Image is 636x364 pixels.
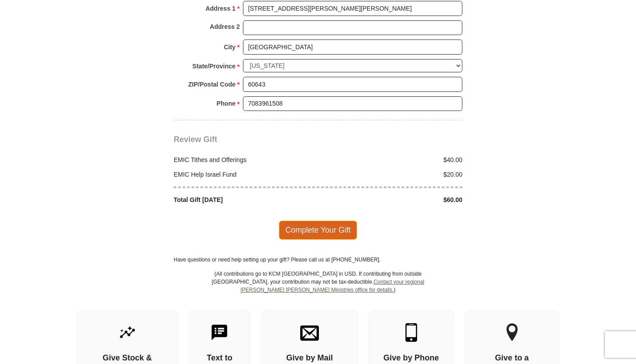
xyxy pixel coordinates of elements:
img: other-region [506,323,518,342]
div: $60.00 [318,195,467,205]
a: Contact your regional [PERSON_NAME] [PERSON_NAME] Ministries office for details. [240,279,424,293]
div: $20.00 [318,170,467,179]
strong: State/Province [192,60,235,72]
div: $40.00 [318,155,467,165]
img: mobile.svg [402,323,421,342]
strong: ZIP/Postal Code [188,78,236,91]
strong: Address 2 [210,20,240,33]
span: Review Gift [174,135,217,144]
div: EMIC Tithes and Offerings [169,155,318,165]
h4: Give by Mail [276,353,343,363]
p: (All contributions go to KCM [GEOGRAPHIC_DATA] in USD. If contributing from outside [GEOGRAPHIC_D... [211,270,425,310]
span: Complete Your Gift [279,221,358,239]
img: give-by-stock.svg [118,323,137,342]
div: EMIC Help Israel Fund [169,170,318,179]
img: text-to-give.svg [210,323,229,342]
strong: City [224,41,235,53]
img: envelope.svg [300,323,319,342]
strong: Address 1 [206,2,236,15]
p: Have questions or need help setting up your gift? Please call us at [PHONE_NUMBER]. [174,256,462,264]
strong: Phone [217,97,236,110]
div: Total Gift [DATE] [169,195,318,205]
h4: Give by Phone [383,353,439,363]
